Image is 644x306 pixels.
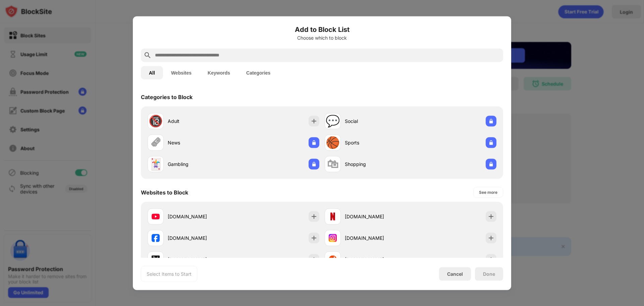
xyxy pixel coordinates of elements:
button: Keywords [200,66,238,79]
div: [DOMAIN_NAME] [345,256,411,263]
div: Cancel [447,271,463,277]
div: 🗞 [150,136,161,149]
div: 💬 [326,114,340,128]
div: Done [483,271,495,276]
div: Adult [168,118,233,125]
img: favicons [152,212,160,220]
div: 🏀 [326,136,340,149]
div: 🃏 [149,157,163,171]
img: favicons [329,234,337,242]
img: favicons [329,255,337,263]
div: Shopping [345,161,411,168]
div: [DOMAIN_NAME] [345,234,411,242]
div: Choose which to block [141,35,503,40]
div: [DOMAIN_NAME] [345,213,411,220]
div: [DOMAIN_NAME] [168,213,233,220]
div: Sports [345,139,411,146]
h6: Add to Block List [141,24,503,34]
div: 🛍 [327,157,338,171]
button: Websites [163,66,200,79]
div: [DOMAIN_NAME] [168,234,233,242]
div: See more [479,189,497,195]
img: favicons [152,255,160,263]
div: [DOMAIN_NAME] [168,256,233,263]
div: Select Items to Start [147,270,192,277]
div: 🔞 [149,114,163,128]
button: All [141,66,163,79]
div: Websites to Block [141,189,188,195]
div: News [168,139,233,146]
img: favicons [152,234,160,242]
div: Social [345,118,411,125]
img: favicons [329,212,337,220]
div: Categories to Block [141,93,193,100]
img: search.svg [144,51,152,59]
button: Categories [238,66,278,79]
div: Gambling [168,161,233,168]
